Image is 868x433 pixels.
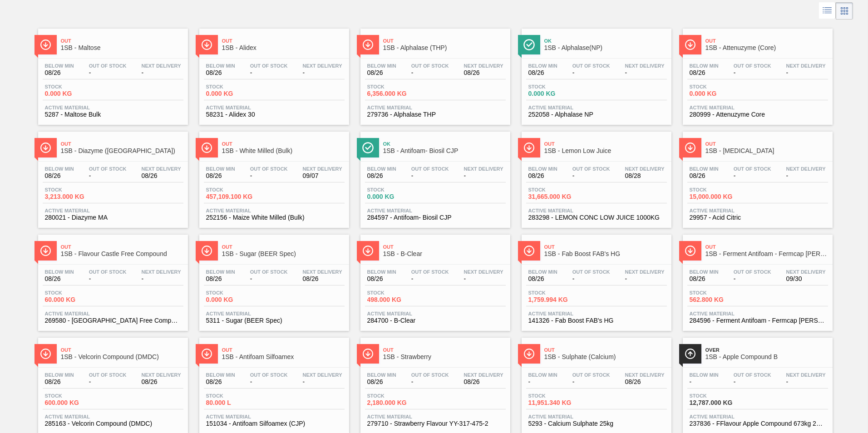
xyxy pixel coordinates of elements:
[222,244,345,250] span: Out
[61,44,183,51] span: 1SB - Maltose
[528,105,665,110] span: Active Material
[690,69,719,76] span: 08/26
[303,269,342,275] span: Next Delivery
[572,379,610,385] span: -
[625,276,665,282] span: -
[528,208,665,213] span: Active Material
[222,347,345,353] span: Out
[523,348,535,359] img: Ícone
[61,347,183,353] span: Out
[411,276,449,282] span: -
[31,228,192,331] a: ÍconeOut1SB - Flavour Castle Free CompoundBelow Min08/26Out Of Stock-Next Delivery-Stock60.000 KG...
[45,372,74,378] span: Below Min
[685,39,696,50] img: Ícone
[528,193,592,200] span: 31,665.000 KG
[523,245,535,256] img: Ícone
[464,372,503,378] span: Next Delivery
[411,166,449,172] span: Out Of Stock
[45,317,181,324] span: 269580 - Flavour Castle Free Compound
[250,269,288,275] span: Out Of Stock
[690,399,753,406] span: 12,787.000 KG
[528,372,557,378] span: Below Min
[45,290,108,295] span: Stock
[192,228,354,331] a: ÍconeOut1SB - Sugar (BEER Spec)Below Min08/26Out Of Stock-Next Delivery08/26Stock0.000 KGActive M...
[383,44,506,51] span: 1SB - Alphalase (THP)
[206,372,235,378] span: Below Min
[45,193,108,200] span: 3,213.000 KG
[690,414,826,419] span: Active Material
[367,166,396,172] span: Below Min
[528,269,557,275] span: Below Min
[528,84,592,89] span: Stock
[523,39,535,50] img: Ícone
[411,269,449,275] span: Out Of Stock
[222,354,345,360] span: 1SB - Antifoam Silfoamex
[89,172,127,179] span: -
[142,269,181,275] span: Next Delivery
[31,125,192,228] a: ÍconeOut1SB - Diazyme ([GEOGRAPHIC_DATA])Below Min08/26Out Of Stock-Next Delivery08/26Stock3,213....
[367,63,396,69] span: Below Min
[705,141,828,147] span: Out
[354,22,515,125] a: ÍconeOut1SB - Alphalase (THP)Below Min08/26Out Of Stock-Next Delivery08/26Stock6,356.000 KGActive...
[528,187,592,192] span: Stock
[367,399,431,406] span: 2,180.000 KG
[45,276,74,282] span: 08/26
[690,90,753,97] span: 0.000 KG
[544,347,667,353] span: Out
[250,372,288,378] span: Out Of Stock
[206,63,235,69] span: Below Min
[142,69,181,76] span: -
[572,276,610,282] span: -
[528,111,665,118] span: 252058 - Alphalase NP
[303,69,342,76] span: -
[819,2,836,20] div: List Vision
[705,148,828,154] span: 1SB - Citric Acid
[528,317,665,324] span: 141326 - Fab Boost FAB's HG
[528,393,592,399] span: Stock
[362,142,374,153] img: Ícone
[786,372,826,378] span: Next Delivery
[383,347,506,353] span: Out
[572,269,610,275] span: Out Of Stock
[206,166,235,172] span: Below Min
[367,296,431,303] span: 498.000 KG
[836,2,853,20] div: Card Vision
[45,414,181,419] span: Active Material
[142,379,181,385] span: 08/26
[206,193,270,200] span: 457,109.100 KG
[705,44,828,51] span: 1SB - Attenuzyme (Core)
[367,105,503,110] span: Active Material
[206,111,342,118] span: 58231 - Alidex 30
[690,269,719,275] span: Below Min
[625,379,665,385] span: 08/26
[528,172,557,179] span: 08/26
[411,379,449,385] span: -
[206,187,270,192] span: Stock
[201,39,212,50] img: Ícone
[411,172,449,179] span: -
[690,63,719,69] span: Below Min
[45,311,181,316] span: Active Material
[362,348,374,359] img: Ícone
[528,296,592,303] span: 1,759.994 KG
[45,63,74,69] span: Below Min
[206,276,235,282] span: 08/26
[31,22,192,125] a: ÍconeOut1SB - MaltoseBelow Min08/26Out Of Stock-Next Delivery-Stock0.000 KGActive Material5287 - ...
[523,142,535,153] img: Ícone
[786,63,826,69] span: Next Delivery
[464,69,503,76] span: 08/26
[734,372,771,378] span: Out Of Stock
[411,63,449,69] span: Out Of Stock
[786,269,826,275] span: Next Delivery
[367,393,431,399] span: Stock
[192,22,354,125] a: ÍconeOut1SB - AlidexBelow Min08/26Out Of Stock-Next Delivery-Stock0.000 KGActive Material58231 - ...
[40,142,51,153] img: Ícone
[303,172,342,179] span: 09/07
[383,354,506,360] span: 1SB - Strawberry
[303,166,342,172] span: Next Delivery
[690,393,753,399] span: Stock
[734,269,771,275] span: Out Of Stock
[690,111,826,118] span: 280999 - Attenuzyme Core
[515,228,676,331] a: ÍconeOut1SB - Fab Boost FAB's HGBelow Min08/26Out Of Stock-Next Delivery-Stock1,759.994 KGActive ...
[61,251,183,257] span: 1SB - Flavour Castle Free Compound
